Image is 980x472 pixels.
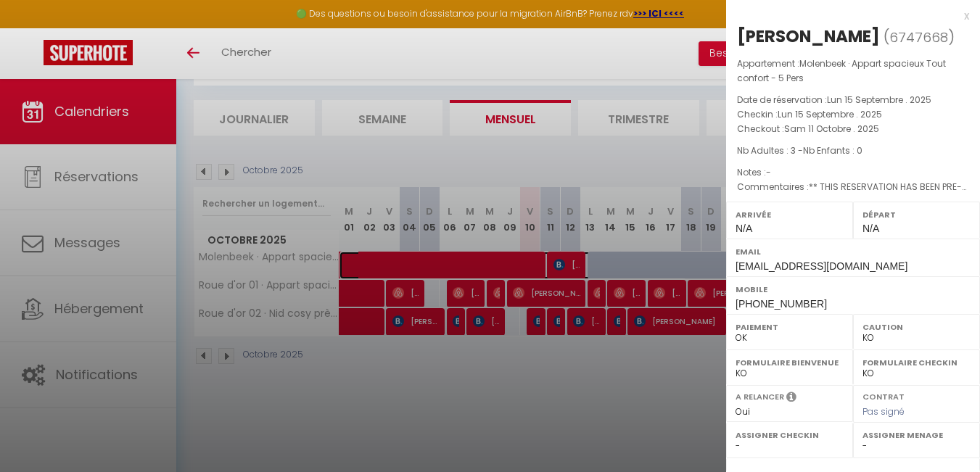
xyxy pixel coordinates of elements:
[736,428,844,442] label: Assigner Checkin
[862,320,971,334] label: Caution
[736,298,827,310] span: [PHONE_NUMBER]
[737,93,969,107] p: Date de réservation :
[778,108,882,120] span: Lun 15 Septembre . 2025
[736,244,971,259] label: Email
[827,94,931,106] span: Lun 15 Septembre . 2025
[784,123,879,135] span: Sam 11 Octobre . 2025
[862,355,971,370] label: Formulaire Checkin
[736,223,752,234] span: N/A
[884,27,955,47] span: ( )
[737,144,862,157] span: Nb Adultes : 3 -
[736,320,844,334] label: Paiement
[737,25,880,48] div: [PERSON_NAME]
[862,223,879,234] span: N/A
[737,57,946,84] span: Molenbeek · Appart spacieux Tout confort - 5 Pers
[786,391,796,407] i: Sélectionner OUI si vous souhaiter envoyer les séquences de messages post-checkout
[737,122,969,136] p: Checkout :
[862,405,905,418] span: Pas signé
[862,207,971,222] label: Départ
[736,355,844,370] label: Formulaire Bienvenue
[737,107,969,122] p: Checkin :
[737,57,969,86] p: Appartement :
[736,391,784,403] label: A relancer
[889,28,948,46] span: 6747668
[862,391,905,400] label: Contrat
[737,180,969,194] p: Commentaires :
[736,260,907,272] span: [EMAIL_ADDRESS][DOMAIN_NAME]
[766,166,771,178] span: -
[726,7,969,25] div: x
[736,282,971,297] label: Mobile
[737,165,969,180] p: Notes :
[803,144,862,157] span: Nb Enfants : 0
[736,207,844,222] label: Arrivée
[862,428,971,442] label: Assigner Menage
